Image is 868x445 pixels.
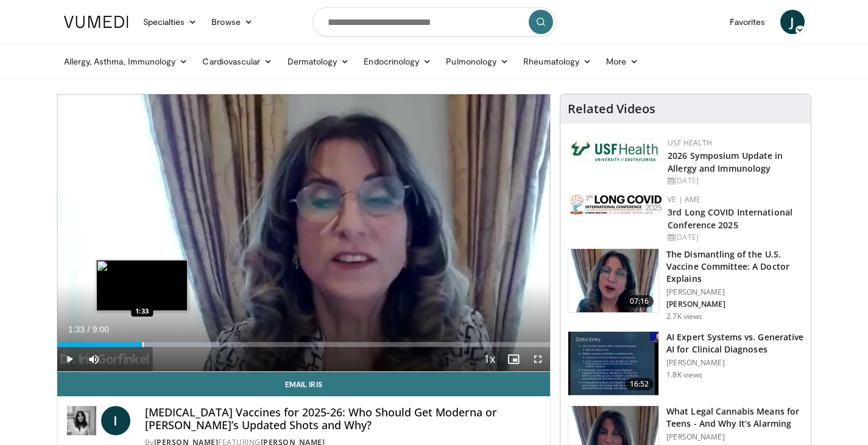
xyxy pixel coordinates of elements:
[68,324,85,334] span: 1:33
[136,10,205,34] a: Specialties
[64,16,129,28] img: VuMedi Logo
[57,342,551,347] div: Progress Bar
[439,49,516,74] a: Pulmonology
[666,248,803,285] h3: The Dismantling of the U.S. Vaccine Committee: A Doctor Explains
[145,406,541,432] h4: [MEDICAL_DATA] Vaccines for 2025-26: Who Should Get Moderna or [PERSON_NAME]’s Updated Shots and ...
[67,406,96,435] img: Dr. Iris Gorfinkel
[195,49,280,74] a: Cardiovascular
[356,49,439,74] a: Endocrinology
[57,49,196,74] a: Allergy, Asthma, Immunology
[666,370,702,380] p: 1.8K views
[666,300,803,309] p: [PERSON_NAME]
[568,248,803,321] a: 07:16 The Dismantling of the U.S. Vaccine Committee: A Doctor Explains [PERSON_NAME] [PERSON_NAME...
[666,405,803,430] h3: What Legal Cannabis Means for Teens - And Why It’s Alarming
[666,331,803,356] h3: AI Expert Systems vs. Generative AI for Clinical Diagnoses
[568,331,803,396] a: 16:52 AI Expert Systems vs. Generative AI for Clinical Diagnoses [PERSON_NAME] 1.8K views
[722,10,773,34] a: Favorites
[82,347,106,371] button: Mute
[96,260,188,311] img: image.jpeg
[780,10,805,34] a: J
[501,347,526,371] button: Enable picture-in-picture mode
[101,406,130,435] a: I
[666,287,803,297] p: [PERSON_NAME]
[570,138,662,164] img: 6ba8804a-8538-4002-95e7-a8f8012d4a11.png.150x105_q85_autocrop_double_scale_upscale_version-0.2.jpg
[666,432,803,442] p: [PERSON_NAME]
[477,347,501,371] button: Playback Rate
[516,49,599,74] a: Rheumatology
[568,102,655,116] h4: Related Videos
[625,295,654,307] span: 07:16
[668,175,801,186] div: [DATE]
[57,347,82,371] button: Play
[599,49,646,74] a: More
[625,378,654,390] span: 16:52
[666,312,702,321] p: 2.7K views
[568,332,658,395] img: 1bf82db2-8afa-4218-83ea-e842702db1c4.150x105_q85_crop-smart_upscale.jpg
[668,232,801,243] div: [DATE]
[280,49,357,74] a: Dermatology
[570,194,662,214] img: a2792a71-925c-4fc2-b8ef-8d1b21aec2f7.png.150x105_q85_autocrop_double_scale_upscale_version-0.2.jpg
[526,347,550,371] button: Fullscreen
[668,150,783,174] a: 2026 Symposium Update in Allergy and Immunology
[568,249,658,312] img: a19d1ff2-1eb0-405f-ba73-fc044c354596.150x105_q85_crop-smart_upscale.jpg
[204,10,260,34] a: Browse
[57,372,551,396] a: Email Iris
[88,324,90,334] span: /
[666,358,803,368] p: [PERSON_NAME]
[93,324,109,334] span: 9:00
[668,138,712,148] a: USF Health
[668,206,792,231] a: 3rd Long COVID International Conference 2025
[312,7,556,37] input: Search topics, interventions
[57,94,551,372] video-js: Video Player
[668,194,700,205] a: VE | AME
